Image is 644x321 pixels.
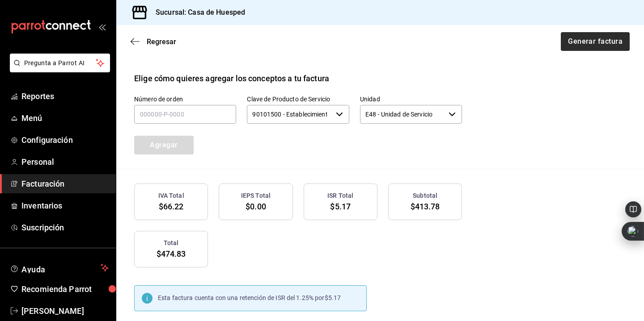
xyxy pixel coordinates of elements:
[157,249,186,258] span: $474.83
[21,134,109,146] span: Configuración
[159,202,184,211] span: $66.22
[247,96,349,102] label: Clave de Producto de Servicio
[247,105,332,124] input: Elige una opción
[360,96,462,102] label: Unidad
[246,202,266,211] span: $0.00
[360,105,445,124] input: Elige una opción
[21,178,109,190] span: Facturación
[134,72,329,84] div: Elige cómo quieres agregar los conceptos a tu factura
[158,294,325,301] span: Esta factura cuenta con una retención de ISR del 1.25% por
[131,38,176,46] button: Regresar
[241,191,271,200] h3: IEPS Total
[21,156,109,168] span: Personal
[413,191,437,200] h3: Subtotal
[21,263,97,273] span: Ayuda
[330,202,351,211] span: $5.17
[21,90,109,102] span: Reportes
[411,202,440,211] span: $413.78
[147,38,176,46] span: Regresar
[148,7,245,18] h3: Sucursal: Casa de Huesped
[561,32,630,51] button: Generar factura
[21,112,109,124] span: Menú
[98,23,106,30] button: open_drawer_menu
[21,305,109,317] span: [PERSON_NAME]
[10,54,110,72] button: Pregunta a Parrot AI
[134,105,236,124] input: 000000-P-0000
[21,283,109,295] span: Recomienda Parrot
[158,191,184,200] h3: IVA Total
[21,200,109,212] span: Inventarios
[21,221,109,233] span: Suscripción
[6,65,110,74] a: Pregunta a Parrot AI
[327,191,353,200] h3: ISR Total
[164,238,179,248] h3: Total
[134,96,236,102] label: Número de orden
[24,58,96,68] span: Pregunta a Parrot AI
[325,294,341,301] span: $5.17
